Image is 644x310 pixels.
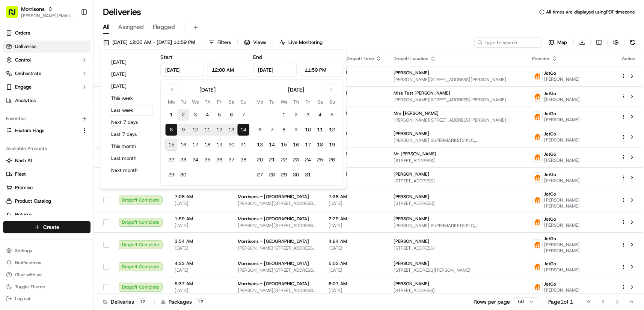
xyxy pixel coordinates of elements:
button: [DATE] [108,69,153,80]
button: Last week [108,105,153,116]
span: [PERSON_NAME] [PERSON_NAME] [544,197,609,209]
span: [DATE] [329,267,382,273]
button: 18 [314,139,326,151]
span: 1:48 AM [329,110,382,116]
span: 5:03 AM [329,260,382,266]
button: 29 [165,169,177,181]
img: 1736555255976-a54dd68f-1ca7-489b-9aae-adbdc363a1c4 [8,71,21,85]
span: Nash AI [15,157,32,164]
span: [PERSON_NAME] [394,216,429,222]
button: 13 [225,124,237,136]
span: 2:29 AM [329,216,382,222]
button: Next 7 days [108,117,153,128]
img: justeat_logo.png [532,71,542,81]
span: [DATE] [175,245,226,251]
span: [DATE] [66,116,82,122]
th: Sunday [326,98,338,106]
img: justeat_logo.png [532,195,542,205]
button: 3 [189,109,201,121]
span: 7:38 AM [329,194,382,200]
span: [DATE] 12:00 AM - [DATE] 11:59 PM [112,39,195,46]
button: 3 [302,109,314,121]
span: Orders [15,30,30,36]
div: Page 1 of 1 [548,298,573,305]
button: Toggle Theme [3,281,90,292]
a: Promise [6,184,87,191]
span: [PERSON_NAME] [544,178,580,184]
div: 12 [195,298,206,305]
a: Nash AI [6,157,87,164]
input: Date [253,63,297,77]
label: End [253,54,262,60]
span: [PERSON_NAME][STREET_ADDRESS][PERSON_NAME] [238,287,317,293]
button: Last month [108,153,153,164]
span: [PERSON_NAME] [544,267,580,273]
span: [PERSON_NAME] [544,157,580,163]
button: 27 [254,169,266,181]
p: Welcome 👋 [8,30,137,42]
button: 10 [302,124,314,136]
button: 27 [225,154,237,166]
th: Thursday [201,98,213,106]
button: 13 [254,139,266,151]
span: Live Monitoring [288,39,323,46]
a: Feature Flags [6,127,78,134]
div: Start new chat [34,71,123,79]
img: Nash [8,7,23,22]
button: 18 [201,139,213,151]
button: Filters [205,37,234,48]
span: [PERSON_NAME] [23,116,61,122]
button: 23 [177,154,189,166]
span: [DATE] [329,97,382,103]
img: justeat_logo.png [532,262,542,272]
button: 30 [177,169,189,181]
span: [PERSON_NAME] [544,222,580,228]
div: We're available if you need us! [34,79,103,85]
a: Product Catalog [6,198,87,205]
button: 12 [326,124,338,136]
span: 4:33 AM [175,260,226,266]
span: Product Catalog [15,198,51,205]
span: [PERSON_NAME] [394,131,429,137]
span: Morrisons - [GEOGRAPHIC_DATA] [238,194,309,200]
span: Pylon [75,186,91,191]
span: [DATE] [175,287,226,293]
a: Deliveries [3,41,90,53]
span: [DATE] [175,267,226,273]
div: Available Products [3,143,90,155]
button: Map [545,37,570,48]
span: Notifications [15,260,41,266]
button: 15 [278,139,290,151]
img: justeat_logo.png [532,282,542,292]
button: Feature Flags [3,125,90,137]
th: Wednesday [189,98,201,106]
span: [DATE] [66,136,82,142]
span: Orchestrate [15,70,41,77]
button: 5 [213,109,225,121]
button: [DATE] 12:00 AM - [DATE] 11:59 PM [100,37,199,48]
img: justeat_logo.png [532,92,542,101]
button: 19 [326,139,338,151]
span: JetGo [544,261,556,267]
button: Promise [3,182,90,194]
span: Log out [15,296,30,302]
a: 📗Knowledge Base [5,164,60,178]
img: 9348399581014_9c7cce1b1fe23128a2eb_72.jpg [16,71,29,85]
span: [STREET_ADDRESS] [394,245,520,251]
button: Go to next month [326,84,336,95]
span: [PERSON_NAME] [394,281,429,287]
span: 1:20 AM [329,90,382,96]
span: Morrisons - [GEOGRAPHIC_DATA] [238,216,309,222]
p: Rows per page [474,298,510,305]
span: [PERSON_NAME] SUPERMARKETS PLC, [GEOGRAPHIC_DATA], [STREET_ADDRESS][PERSON_NAME] [394,223,520,229]
button: 31 [302,169,314,181]
a: 💻API Documentation [60,164,124,178]
button: Notifications [3,257,90,268]
span: [STREET_ADDRESS] [394,158,520,164]
button: 21 [237,139,249,151]
th: Saturday [314,98,326,106]
span: Flagged [153,23,175,32]
span: [PERSON_NAME][EMAIL_ADDRESS][DOMAIN_NAME] [21,13,75,19]
button: 1 [278,109,290,121]
span: [DATE] [329,223,382,229]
